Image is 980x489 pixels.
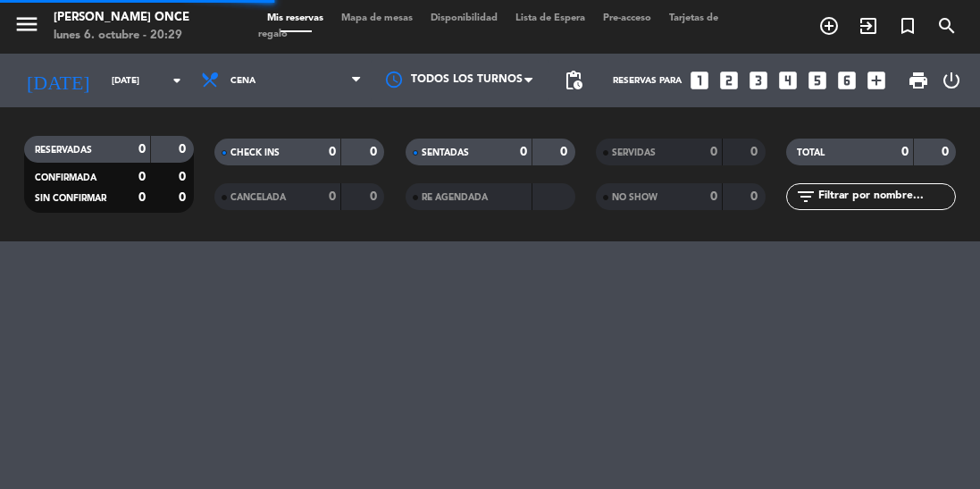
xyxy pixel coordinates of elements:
strong: 0 [560,146,571,158]
strong: 0 [901,146,909,158]
i: filter_list [795,186,817,207]
i: menu [13,11,40,38]
span: Mapa de mesas [332,13,422,23]
span: Pre-acceso [594,13,660,23]
div: LOG OUT [936,54,967,107]
i: looks_two [717,69,741,92]
strong: 0 [138,171,146,183]
span: SIN CONFIRMAR [35,194,106,203]
i: looks_3 [747,69,770,92]
strong: 0 [329,146,336,158]
span: CONFIRMADA [35,173,96,182]
i: looks_one [688,69,711,92]
strong: 0 [329,190,336,203]
button: menu [13,11,40,44]
span: SERVIDAS [612,148,656,157]
i: turned_in_not [897,15,918,37]
strong: 0 [750,146,761,158]
span: CHECK INS [230,148,280,157]
i: looks_4 [776,69,800,92]
strong: 0 [942,146,952,158]
span: RE AGENDADA [422,193,488,202]
strong: 0 [370,190,381,203]
span: Disponibilidad [422,13,507,23]
span: print [908,70,929,91]
span: NO SHOW [612,193,658,202]
strong: 0 [370,146,381,158]
i: arrow_drop_down [166,70,188,91]
i: search [936,15,958,37]
strong: 0 [750,190,761,203]
strong: 0 [138,143,146,156]
strong: 0 [179,191,189,204]
strong: 0 [710,190,717,203]
div: lunes 6. octubre - 20:29 [54,27,189,45]
i: add_circle_outline [818,15,840,37]
div: [PERSON_NAME] Once [54,9,189,27]
strong: 0 [710,146,717,158]
span: pending_actions [563,70,584,91]
i: power_settings_new [941,70,962,91]
strong: 0 [138,191,146,204]
i: add_box [865,69,888,92]
i: looks_5 [806,69,829,92]
i: exit_to_app [858,15,879,37]
span: Mis reservas [258,13,332,23]
span: Cena [230,76,255,86]
span: Reservas para [613,76,682,86]
i: [DATE] [13,62,103,99]
span: CANCELADA [230,193,286,202]
strong: 0 [520,146,527,158]
strong: 0 [179,171,189,183]
span: TOTAL [797,148,825,157]
input: Filtrar por nombre... [817,187,955,207]
span: RESERVADAS [35,146,92,155]
span: Lista de Espera [507,13,594,23]
strong: 0 [179,143,189,156]
span: SENTADAS [422,148,469,157]
i: looks_6 [835,69,859,92]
